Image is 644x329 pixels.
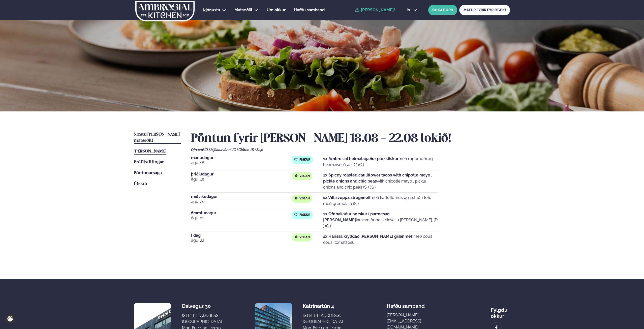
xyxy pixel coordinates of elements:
strong: 1x Harissa kryddað [PERSON_NAME] grænmeti [323,234,413,239]
span: is [407,8,411,12]
span: Hafðu samband [387,299,425,309]
a: Hafðu samband [294,7,325,13]
p: með kartöflumús og ristuðu tofu með gremolata (S ) [323,195,438,207]
span: Í dag [191,233,292,237]
strong: 1x Villisveppa stróganoff [323,195,371,200]
a: Þjónusta [203,7,220,13]
h2: Pöntun fyrir [PERSON_NAME] 18.08 - 22.08 lokið! [191,132,510,146]
div: Ofnæmi: [191,148,510,152]
strong: 1x Ambrosial heimalagaður plokkfiskur [323,156,398,161]
span: Vegan [299,235,310,240]
a: Um okkur [267,7,286,13]
p: með rúgbrauði og bearnaisesósu (D ) (G ) [323,156,438,168]
strong: 1x Spicey roasted cauliflower tacos with chipotle mayo , pickle onions and chic peas [323,173,432,184]
span: Vegan [299,197,310,201]
span: (G ) Glúten , [232,148,251,152]
span: ágú. 19 [191,176,292,182]
img: fish.svg [294,213,298,217]
a: [PERSON_NAME]! [355,8,395,12]
span: Pöntunarsaga [134,171,162,175]
p: með cous cous, tómatsósu [323,233,438,246]
span: (D ) Mjólkurvörur , [204,148,232,152]
span: fimmtudagur [191,211,292,215]
img: Vegan.svg [294,196,298,200]
a: Útskrá [134,181,147,187]
a: Næstu [PERSON_NAME] matseðill [134,132,181,144]
div: [STREET_ADDRESS], [GEOGRAPHIC_DATA] [303,313,343,325]
p: with chipotle mayo , pickle onions and chic peas (S ) (G ) [323,172,438,190]
img: Vegan.svg [294,174,298,178]
img: logo [135,1,195,21]
div: Katrínartún 4 [303,303,343,309]
span: miðvikudagur [191,195,292,199]
img: Vegan.svg [294,235,298,239]
a: Prófílstillingar [134,159,164,165]
div: [STREET_ADDRESS], [GEOGRAPHIC_DATA] [182,313,222,325]
span: Næstu [PERSON_NAME] matseðill [134,132,180,143]
span: mánudagur [191,156,292,160]
span: ágú. 20 [191,199,292,205]
a: Cookie settings [5,314,15,324]
a: MATUR FYRIR FYRIRTÆKI [459,5,510,15]
span: Vegan [299,174,310,178]
img: fish.svg [294,157,298,161]
a: [PERSON_NAME] [134,148,166,155]
button: is [403,8,421,12]
span: ágú. 22 [191,237,292,244]
span: ágú. 18 [191,160,292,166]
strong: 1x Ofnbakaður þorskur í parmesan [PERSON_NAME] [323,212,390,222]
span: Um okkur [267,8,286,12]
span: Matseðill [234,8,252,12]
span: Fiskur [299,213,310,217]
span: þriðjudagur [191,172,292,176]
div: Dalvegur 30 [182,303,222,309]
span: Útskrá [134,182,147,186]
p: lauksmjör og steinselju [PERSON_NAME]. (D ) (G ) [323,211,438,229]
span: Þjónusta [203,8,220,12]
a: Pöntunarsaga [134,170,162,176]
span: Prófílstillingar [134,160,164,164]
button: BÓKA BORÐ [428,5,457,15]
span: Hafðu samband [294,8,325,12]
div: Fylgdu okkur [491,303,510,319]
span: [PERSON_NAME] [134,149,166,154]
span: Fiskur [299,158,310,162]
span: (S ) Soja [251,148,263,152]
span: ágú. 21 [191,215,292,221]
a: Matseðill [234,7,252,13]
